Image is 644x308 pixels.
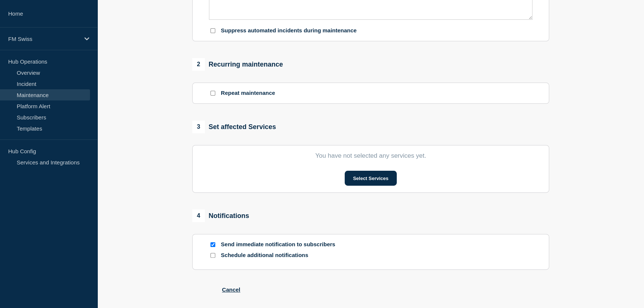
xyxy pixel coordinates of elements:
input: Send immediate notification to subscribers [210,242,215,247]
div: Set affected Services [192,121,276,133]
p: Repeat maintenance [221,90,275,97]
input: Repeat maintenance [210,91,215,96]
p: Schedule additional notifications [221,252,340,259]
button: Select Services [345,171,396,186]
p: Send immediate notification to subscribers [221,241,340,248]
span: 4 [192,209,205,222]
div: Notifications [192,209,249,222]
div: Recurring maintenance [192,58,283,71]
span: 2 [192,58,205,71]
input: Schedule additional notifications [210,253,215,258]
button: Cancel [222,286,240,293]
p: You have not selected any services yet. [209,152,532,160]
p: Suppress automated incidents during maintenance [221,27,357,34]
p: FM Swiss [8,36,80,42]
span: 3 [192,121,205,133]
input: Suppress automated incidents during maintenance [210,28,215,33]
